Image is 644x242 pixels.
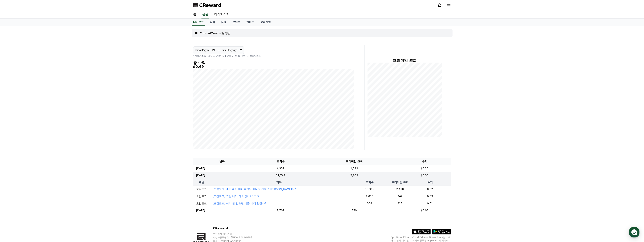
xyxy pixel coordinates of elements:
[391,193,409,200] td: 242
[348,179,391,186] th: 조회수
[193,54,354,58] p: * 영상 조회 발생일 기준 D+3일 이후 확인이 가능합니다.
[348,193,391,200] td: 1,013
[49,119,72,129] a: 설정
[398,165,451,172] td: $0.26
[213,232,259,235] p: 주식회사 와이피랩
[199,2,221,8] span: CReward
[217,48,220,52] p: ~
[398,172,451,179] td: $0.36
[34,125,39,128] span: 대화
[310,207,398,214] td: 850
[391,200,409,207] td: 313
[12,125,14,128] span: 홈
[200,31,231,35] a: CrewardMusic 사용 방법
[193,2,221,8] a: CReward
[251,207,310,214] td: 1,702
[193,193,210,200] td: 오감토크
[213,194,259,198] button: [오감토크] 그걸 니가 왜 걱정해?ㅋㅋㅋ
[25,119,49,129] a: 대화
[207,19,218,26] a: 실적
[213,226,259,231] p: CReward
[196,208,205,212] p: [DATE]
[192,19,205,26] a: 대시보드
[409,186,451,193] td: 0.32
[1,119,25,129] a: 홈
[391,186,409,193] td: 2,410
[190,11,199,18] a: 홈
[193,186,210,193] td: 오감토크
[193,179,210,186] th: 채널
[368,58,442,63] h4: 프리미엄 조회
[211,11,232,18] a: 마이페이지
[310,172,398,179] td: 2,965
[310,165,398,172] td: 1,549
[251,165,310,172] td: 4,932
[193,61,354,65] h4: 총 수익
[348,200,391,207] td: 368
[409,200,451,207] td: 0.01
[391,179,409,186] th: 프리미엄 조회
[213,201,266,205] button: [오감토크] 머리 안 감으면 세균 파티 열린다?
[196,166,205,170] p: [DATE]
[213,236,259,239] p: 사업자등록번호 : [PHONE_NUMBER]
[193,65,354,69] h5: $0.69
[409,179,451,186] th: 수익
[398,207,451,214] td: $0.08
[201,11,209,18] a: 음원
[251,172,310,179] td: 11,747
[409,193,451,200] td: 0.03
[251,158,310,165] th: 조회수
[210,179,348,186] th: 제목
[229,19,243,26] a: 콘텐츠
[348,186,391,193] td: 10,366
[196,173,205,177] p: [DATE]
[193,200,210,207] td: 오감토크
[213,187,296,191] button: [오감토크] 출근길 아빠를 붙잡은 아들의 귀여운 [PERSON_NAME]는?
[58,125,63,128] span: 설정
[218,19,229,26] a: 음원
[257,19,274,26] a: 공지사항
[193,158,251,165] th: 날짜
[398,158,451,165] th: 수익
[243,19,257,26] a: 가이드
[310,158,398,165] th: 프리미엄 조회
